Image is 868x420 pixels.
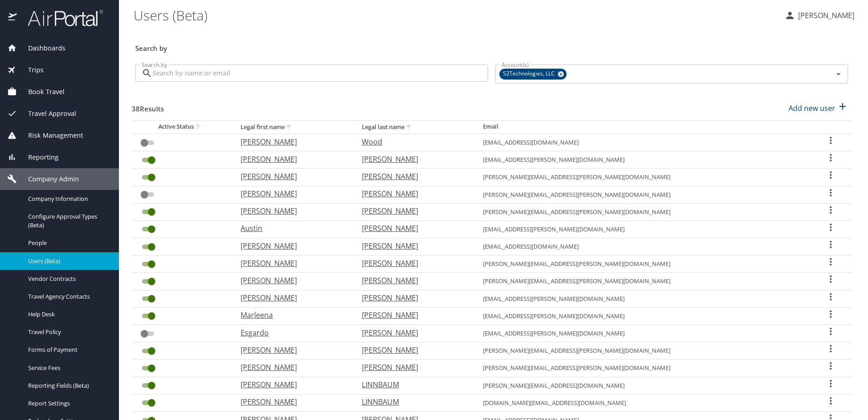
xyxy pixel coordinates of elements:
th: Legal first name [233,120,355,134]
p: LINNBAUM [362,396,465,407]
td: [PERSON_NAME][EMAIL_ADDRESS][PERSON_NAME][DOMAIN_NAME] [476,255,810,273]
td: [PERSON_NAME][EMAIL_ADDRESS][DOMAIN_NAME] [476,377,810,394]
button: [PERSON_NAME] [781,7,858,24]
p: [PERSON_NAME] [241,345,344,355]
p: [PERSON_NAME] [362,188,465,199]
p: [PERSON_NAME] [362,362,465,373]
span: Reporting [17,152,59,162]
h3: 38 Results [132,98,164,114]
span: Forms of Payment [28,345,108,354]
p: [PERSON_NAME] [241,240,344,251]
td: [EMAIL_ADDRESS][PERSON_NAME][DOMAIN_NAME] [476,220,810,238]
p: [PERSON_NAME] [362,345,465,355]
p: [PERSON_NAME] [795,10,854,21]
p: [PERSON_NAME] [241,362,344,373]
button: Open [832,68,845,80]
td: [EMAIL_ADDRESS][DOMAIN_NAME] [476,238,810,255]
img: airportal-logo.png [18,9,103,27]
p: [PERSON_NAME] [362,258,465,269]
th: Email [476,120,810,134]
span: Configure Approval Types (Beta) [28,212,108,230]
p: [PERSON_NAME] [241,188,344,199]
p: [PERSON_NAME] [362,310,465,320]
p: [PERSON_NAME] [362,223,465,234]
span: Service Fees [28,364,108,372]
span: Users (Beta) [28,257,108,265]
p: Esgardo [241,327,344,338]
span: Book Travel [17,87,64,97]
span: Travel Policy [28,328,108,336]
p: [PERSON_NAME] [241,379,344,390]
th: Active Status [132,120,233,134]
span: Vendor Contracts [28,275,108,283]
td: [PERSON_NAME][EMAIL_ADDRESS][PERSON_NAME][DOMAIN_NAME] [476,273,810,290]
img: icon-airportal.png [8,9,18,27]
p: [PERSON_NAME] [241,154,344,165]
p: [PERSON_NAME] [362,171,465,182]
div: S2Technologies, LLC [499,69,567,80]
span: Travel Agency Contacts [28,292,108,301]
input: Search by name or email [153,65,488,82]
h3: Search by [135,38,848,54]
p: [PERSON_NAME] [241,396,344,407]
th: Legal last name [355,120,476,134]
span: Travel Approval [17,109,76,119]
span: Reporting Fields (Beta) [28,381,108,390]
span: Trips [17,65,44,75]
p: [PERSON_NAME] [241,205,344,216]
td: [PERSON_NAME][EMAIL_ADDRESS][PERSON_NAME][DOMAIN_NAME] [476,360,810,377]
p: [PERSON_NAME] [362,154,465,165]
span: Report Settings [28,399,108,408]
p: Marleena [241,310,344,320]
p: [PERSON_NAME] [362,275,465,286]
p: [PERSON_NAME] [362,292,465,303]
p: [PERSON_NAME] [241,136,344,147]
p: [PERSON_NAME] [362,205,465,216]
td: [EMAIL_ADDRESS][PERSON_NAME][DOMAIN_NAME] [476,307,810,325]
td: [EMAIL_ADDRESS][PERSON_NAME][DOMAIN_NAME] [476,290,810,307]
button: sort [194,123,203,131]
td: [PERSON_NAME][EMAIL_ADDRESS][PERSON_NAME][DOMAIN_NAME] [476,203,810,220]
p: LINNBAUM [362,379,465,390]
button: Add new user [785,98,852,118]
span: Help Desk [28,310,108,319]
p: Austin [241,223,344,234]
p: [PERSON_NAME] [362,240,465,251]
button: sort [285,123,294,132]
span: Dashboards [17,43,65,53]
span: Risk Management [17,130,83,140]
button: sort [404,123,414,132]
p: [PERSON_NAME] [241,275,344,286]
td: [EMAIL_ADDRESS][PERSON_NAME][DOMAIN_NAME] [476,151,810,169]
td: [PERSON_NAME][EMAIL_ADDRESS][PERSON_NAME][DOMAIN_NAME] [476,186,810,203]
td: [PERSON_NAME][EMAIL_ADDRESS][PERSON_NAME][DOMAIN_NAME] [476,342,810,360]
p: [PERSON_NAME] [241,171,344,182]
p: Add new user [789,103,835,114]
span: Company Information [28,195,108,203]
p: [PERSON_NAME] [241,258,344,269]
p: Wood [362,136,465,147]
td: [DOMAIN_NAME][EMAIL_ADDRESS][DOMAIN_NAME] [476,394,810,411]
td: [PERSON_NAME][EMAIL_ADDRESS][PERSON_NAME][DOMAIN_NAME] [476,169,810,186]
td: [EMAIL_ADDRESS][DOMAIN_NAME] [476,134,810,151]
span: S2Technologies, LLC [499,69,560,79]
p: [PERSON_NAME] [241,292,344,303]
h1: Users (Beta) [133,1,777,29]
p: [PERSON_NAME] [362,327,465,338]
span: Company Admin [17,174,79,184]
span: People [28,239,108,247]
td: [EMAIL_ADDRESS][PERSON_NAME][DOMAIN_NAME] [476,325,810,342]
